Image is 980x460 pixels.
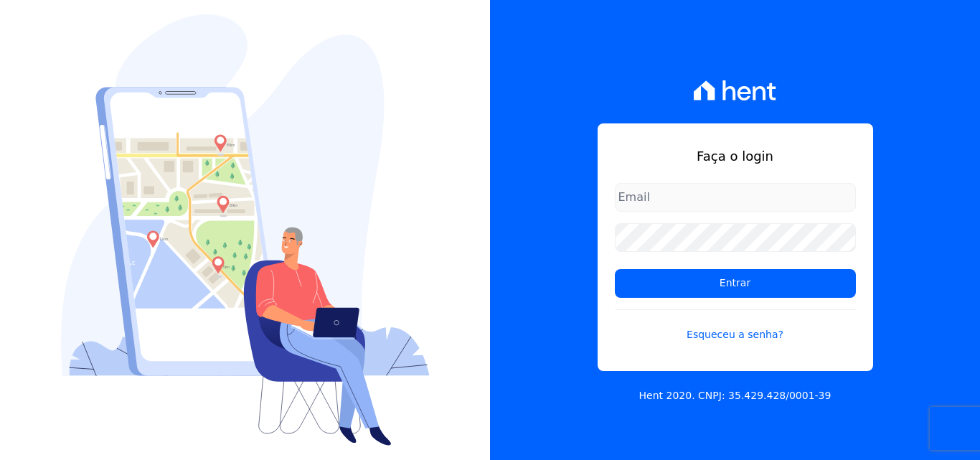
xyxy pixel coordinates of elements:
h1: Faça o login [615,146,856,166]
p: Hent 2020. CNPJ: 35.429.428/0001-39 [639,388,831,403]
a: Esqueceu a senha? [615,309,856,342]
img: Login [61,14,430,446]
input: Entrar [615,269,856,298]
input: Email [615,183,856,212]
